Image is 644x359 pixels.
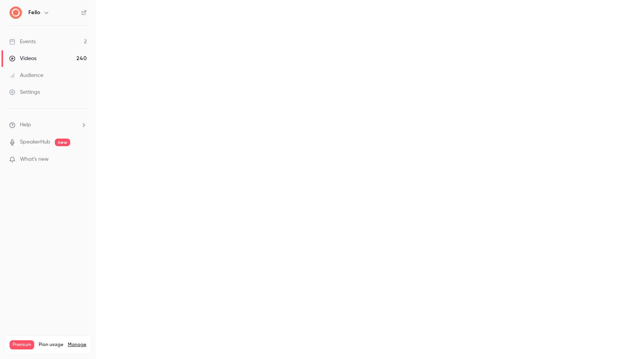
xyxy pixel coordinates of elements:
[68,342,86,348] a: Manage
[39,342,63,348] span: Plan usage
[10,7,22,19] img: Fello
[9,38,36,46] div: Events
[9,88,40,96] div: Settings
[9,121,87,129] li: help-dropdown-opener
[9,55,36,62] div: Videos
[9,72,43,79] div: Audience
[28,9,40,16] h6: Fello
[20,155,49,163] span: What's new
[20,138,50,146] a: SpeakerHub
[20,121,31,129] span: Help
[77,156,87,163] iframe: Noticeable Trigger
[10,340,34,349] span: Premium
[55,139,70,146] span: new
